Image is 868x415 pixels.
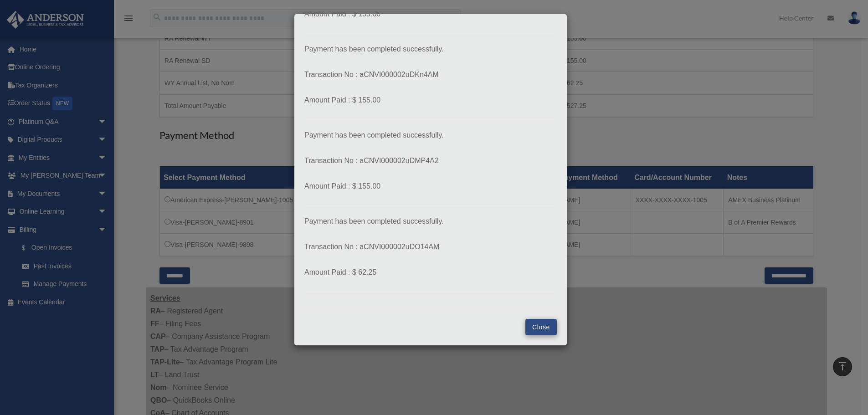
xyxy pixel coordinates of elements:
p: Transaction No : aCNVI000002uDMP4A2 [304,154,557,167]
p: Amount Paid : $ 155.00 [304,180,557,193]
p: Payment has been completed successfully. [304,43,557,56]
p: Payment has been completed successfully. [304,129,557,142]
p: Amount Paid : $ 155.00 [304,8,557,20]
p: Transaction No : aCNVI000002uDO14AM [304,241,557,253]
p: Transaction No : aCNVI000002uDKn4AM [304,68,557,81]
p: Amount Paid : $ 155.00 [304,94,557,107]
button: Close [525,319,557,335]
p: Payment has been completed successfully. [304,215,557,228]
p: Amount Paid : $ 62.25 [304,266,557,279]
